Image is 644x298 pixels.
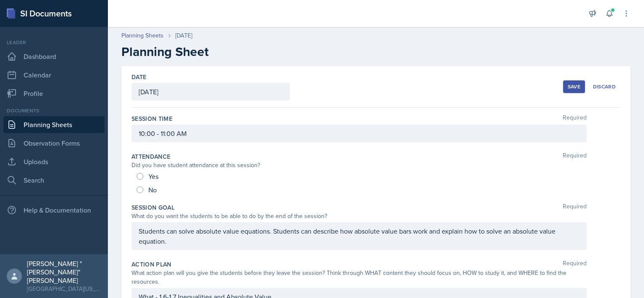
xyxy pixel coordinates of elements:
h2: Planning Sheet [121,44,631,59]
label: Attendance [131,152,171,161]
a: Profile [3,85,105,102]
a: Planning Sheets [121,31,164,40]
span: No [148,186,157,194]
div: Documents [3,107,105,114]
label: Date [131,73,146,81]
span: Required [563,114,587,123]
a: Uploads [3,153,105,170]
div: What action plan will you give the students before they leave the session? Think through WHAT con... [131,269,587,286]
label: Action Plan [131,260,172,269]
span: Required [563,203,587,212]
div: Did you have student attendance at this session? [131,161,587,170]
div: [GEOGRAPHIC_DATA][US_STATE] in [GEOGRAPHIC_DATA] [27,285,101,293]
button: Discard [588,80,620,93]
div: Discard [593,83,616,90]
p: 10:00 - 11:00 AM [139,128,580,138]
label: Session Goal [131,203,174,212]
div: Save [568,83,580,90]
a: Observation Forms [3,135,105,152]
span: Required [563,152,587,161]
span: Required [563,260,587,269]
a: Dashboard [3,48,105,65]
button: Save [563,80,585,93]
p: Students can solve absolute value equations. Students can describe how absolute value bars work a... [139,226,580,246]
span: Yes [148,172,158,181]
div: [PERSON_NAME] "[PERSON_NAME]" [PERSON_NAME] [27,259,101,285]
a: Search [3,172,105,189]
a: Calendar [3,67,105,83]
div: Leader [3,39,105,46]
div: What do you want the students to be able to do by the end of the session? [131,212,587,221]
div: [DATE] [175,31,192,40]
div: Help & Documentation [3,202,105,218]
label: Session Time [131,114,172,123]
a: Planning Sheets [3,116,105,133]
